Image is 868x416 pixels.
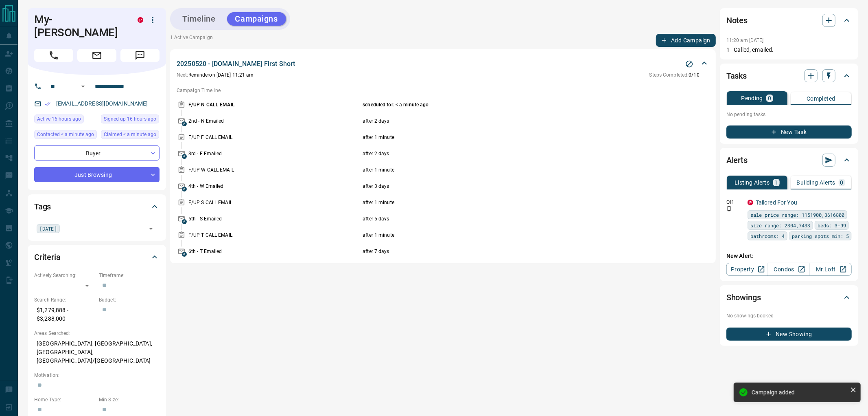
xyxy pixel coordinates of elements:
p: 0 / 10 [649,71,700,79]
p: New Alert: [726,252,852,260]
div: Sun Sep 14 2025 [101,130,160,141]
span: Contacted < a minute ago [37,130,94,139]
button: New Showing [726,328,852,341]
div: Tasks [726,66,852,86]
p: 5th - S Emailed [188,215,361,222]
p: after 1 minute [363,166,650,174]
span: A [182,154,187,159]
a: Condos [768,263,810,276]
p: 3rd - F Emailed [188,150,361,157]
span: A [182,219,187,224]
div: Campaign added [752,389,847,396]
p: after 3 days [363,183,650,190]
span: Active 16 hours ago [37,115,81,123]
p: No showings booked [726,312,852,319]
p: F/UP F CALL EMAIL [188,134,361,141]
button: Campaigns [227,12,286,26]
p: Actively Searching: [34,272,95,279]
p: after 1 minute [363,231,650,239]
p: Listing Alerts [735,180,770,185]
p: 4th - W Emailed [188,183,361,190]
p: Completed [807,96,835,101]
p: F/UP T CALL EMAIL [188,231,361,239]
div: Notes [726,11,852,30]
div: Alerts [726,150,852,170]
p: 1 Active Campaign [170,34,213,47]
button: Timeline [174,12,224,26]
a: Mr.Loft [810,263,852,276]
p: Campaign Timeline [177,87,709,94]
button: Open [78,81,88,91]
p: 11:20 am [DATE] [726,37,764,43]
div: property.ca [748,200,753,205]
p: 1 [775,180,778,185]
p: Areas Searched: [34,330,160,337]
p: after 1 minute [363,199,650,206]
div: Showings [726,288,852,307]
span: size range: 2304,7433 [750,221,810,229]
span: A [182,187,187,191]
span: A [182,252,187,257]
p: after 1 minute [363,134,650,141]
p: Pending [741,95,763,101]
button: Open [145,223,157,234]
button: Add Campaign [656,34,716,47]
p: after 5 days [363,215,650,222]
h1: My-[PERSON_NAME] [34,13,125,39]
span: beds: 3-99 [818,221,846,229]
div: 20250520 - [DOMAIN_NAME] First ShortStop CampaignNext:Reminderon [DATE] 11:21 amSteps Completed:0/10 [177,57,709,80]
p: after 2 days [363,117,650,125]
p: No pending tasks [726,108,852,121]
p: 0 [840,180,844,185]
p: F/UP W CALL EMAIL [188,166,361,174]
button: New Task [726,125,852,139]
p: 2nd - N Emailed [188,117,361,125]
p: Search Range: [34,296,95,304]
a: Property [726,263,768,276]
p: after 7 days [363,248,650,255]
a: [EMAIL_ADDRESS][DOMAIN_NAME] [56,100,148,107]
span: bathrooms: 4 [750,232,785,240]
p: $1,279,888 - $3,288,000 [34,304,95,326]
p: 20250520 - [DOMAIN_NAME] First Short [177,59,295,69]
div: Sun Sep 14 2025 [34,130,97,141]
p: 1 - Called, emailed. [726,46,852,54]
p: Min Size: [99,396,160,403]
p: Motivation: [34,372,160,379]
a: Tailored For You [756,199,797,206]
p: [GEOGRAPHIC_DATA], [GEOGRAPHIC_DATA], [GEOGRAPHIC_DATA], [GEOGRAPHIC_DATA]/[GEOGRAPHIC_DATA] [34,337,160,368]
p: scheduled for: < a minute ago [363,101,650,108]
span: A [182,121,187,126]
span: [DATE] [39,225,57,233]
p: Off [726,198,743,206]
p: Home Type: [34,396,95,403]
p: 6th - T Emailed [188,248,361,255]
p: Budget: [99,296,160,304]
span: parking spots min: 5 [792,232,849,240]
button: Stop Campaign [683,58,695,70]
div: Buyer [34,145,160,161]
div: Criteria [34,247,160,267]
svg: Push Notification Only [726,206,732,211]
h2: Showings [726,291,761,304]
p: F/UP S CALL EMAIL [188,199,361,206]
svg: Email Verified [45,101,50,107]
p: 0 [768,95,771,101]
p: Reminder on [DATE] 11:21 am [177,71,254,79]
p: F/UP N CALL EMAIL [188,101,361,108]
div: Tags [34,197,160,216]
p: Building Alerts [797,180,835,185]
p: Timeframe: [99,272,160,279]
span: Next: [177,72,188,78]
span: Claimed < a minute ago [104,130,156,139]
span: Email [77,49,116,62]
div: property.ca [138,17,143,23]
span: Message [120,49,160,62]
h2: Criteria [34,251,61,264]
div: Sat Sep 13 2025 [101,114,160,126]
span: Steps Completed: [649,72,689,78]
span: Signed up 16 hours ago [104,115,156,123]
h2: Notes [726,14,748,27]
h2: Tags [34,200,51,213]
span: sale price range: 1151900,3616800 [750,211,844,219]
